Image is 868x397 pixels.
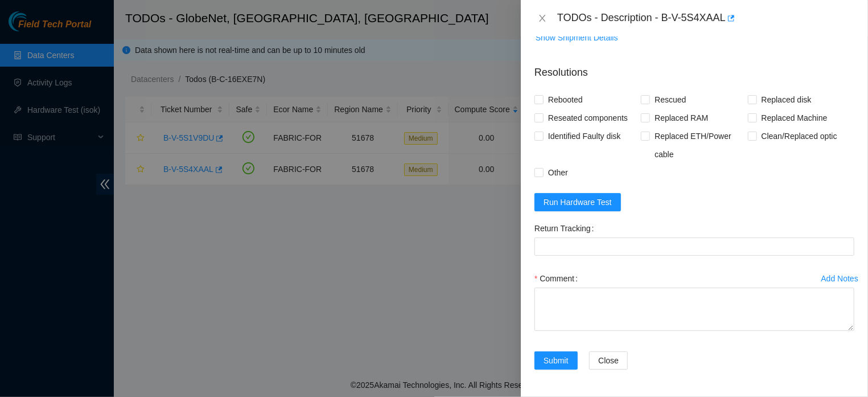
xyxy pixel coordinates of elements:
[544,127,626,145] span: Identified Faulty disk
[757,127,842,145] span: Clean/Replaced optic
[534,193,621,211] button: Run Hardware Test
[544,196,612,208] span: Run Hardware Test
[534,219,599,238] label: Return Tracking
[650,91,690,109] span: Rescued
[557,9,854,27] div: TODOs - Description - B-V-5S4XAAL
[821,275,858,283] div: Add Notes
[757,91,816,109] span: Replaced disk
[821,269,859,288] button: Add Notes
[757,109,832,127] span: Replaced Machine
[536,31,618,44] span: Show Shipment Details
[598,354,619,367] span: Close
[534,13,550,24] button: Close
[538,14,547,23] span: close
[534,269,582,288] label: Comment
[650,109,713,127] span: Replaced RAM
[534,238,854,256] input: Return Tracking
[534,351,578,370] button: Submit
[544,91,587,109] span: Rebooted
[535,28,619,47] button: Show Shipment Details
[589,351,628,370] button: Close
[534,56,854,80] p: Resolutions
[650,127,747,163] span: Replaced ETH/Power cable
[534,288,854,331] textarea: Comment
[544,163,573,182] span: Other
[544,109,632,127] span: Reseated components
[544,354,569,367] span: Submit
